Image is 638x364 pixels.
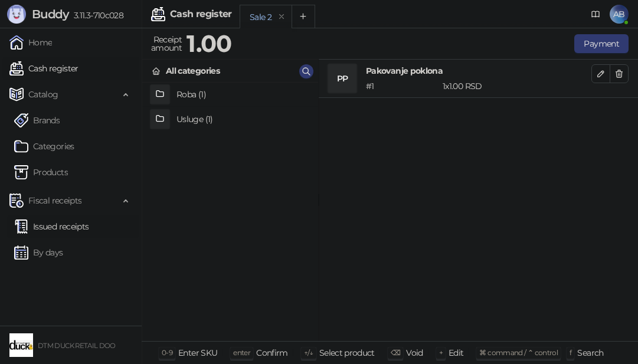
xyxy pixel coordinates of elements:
img: 64x64-companyLogo-fd3d16ab-b384-4eef-8d13-865b5081bd34.jpeg [9,333,33,357]
span: 0-9 [162,348,172,357]
a: ArtikliProducts [14,160,68,184]
div: grid [142,83,318,341]
span: f [570,348,571,357]
small: DTM DUCK RETAIL DOO [38,342,116,350]
span: ⌫ [391,348,400,357]
a: Issued receipts [14,215,89,238]
div: Cash register [170,9,232,19]
a: Brands [14,109,60,132]
span: Fiscal receipts [28,189,81,212]
img: Artikli [14,165,28,179]
span: 3.11.3-710c028 [69,10,123,21]
div: 1 x 1.00 RSD [440,80,594,93]
div: Select product [319,345,375,360]
h4: Pakovanje poklona [366,64,591,77]
div: # 1 [364,80,440,93]
strong: 1.00 [187,29,231,58]
div: Receipt amount [149,32,184,55]
div: PP [328,64,356,93]
div: Edit [449,345,463,360]
h4: Usluge (1) [176,110,309,129]
img: Logo [7,5,26,24]
span: ↑/↓ [304,348,313,357]
a: Documentation [586,5,605,24]
a: By days [14,241,63,264]
h4: Roba (1) [176,85,309,104]
div: Sale 2 [250,11,271,24]
a: Categories [14,135,74,158]
a: Cash register [9,57,78,80]
button: Payment [574,34,629,53]
div: Search [577,345,603,360]
div: Enter SKU [178,345,217,360]
div: All categories [166,64,220,77]
button: remove [274,12,289,22]
span: Buddy [32,7,69,21]
div: Void [406,345,423,360]
span: enter [233,348,250,357]
span: ⌘ command / ⌃ control [479,348,558,357]
span: AB [610,5,629,24]
a: Home [9,31,52,54]
span: Catalog [28,83,58,106]
button: Add tab [292,5,315,28]
div: Confirm [256,345,288,360]
span: + [439,348,443,357]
